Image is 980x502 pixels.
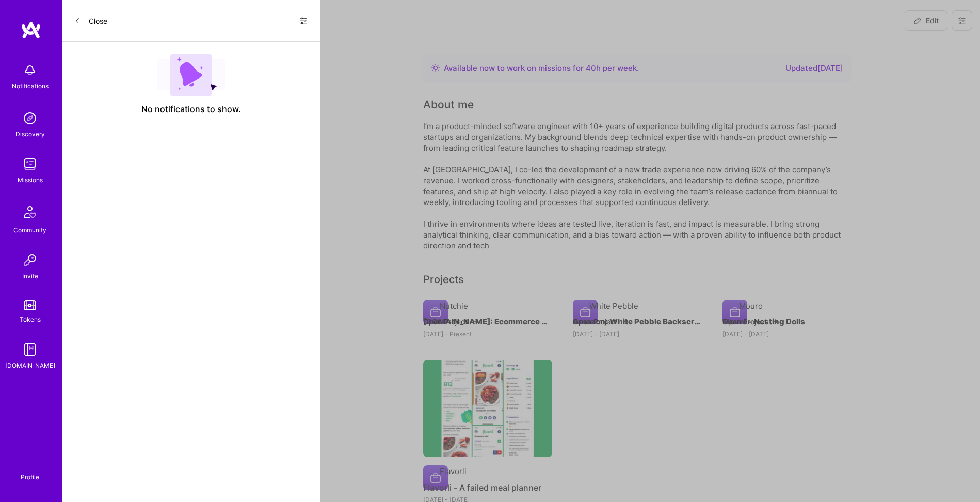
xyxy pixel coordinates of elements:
[18,200,42,225] img: Community
[17,461,43,481] a: Profile
[141,104,241,115] span: No notifications to show.
[13,225,46,236] div: Community
[20,108,40,129] img: discovery
[21,472,39,481] div: Profile
[74,12,107,29] button: Close
[24,300,36,310] img: tokens
[22,271,38,281] div: Invite
[20,250,40,271] img: Invite
[157,54,225,96] img: empty
[20,339,40,360] img: guide book
[12,81,49,91] div: Notifications
[15,129,45,139] div: Discovery
[20,314,41,325] div: Tokens
[5,360,55,371] div: [DOMAIN_NAME]
[20,60,40,81] img: bell
[20,154,40,175] img: teamwork
[18,175,43,185] div: Missions
[21,21,41,39] img: logo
